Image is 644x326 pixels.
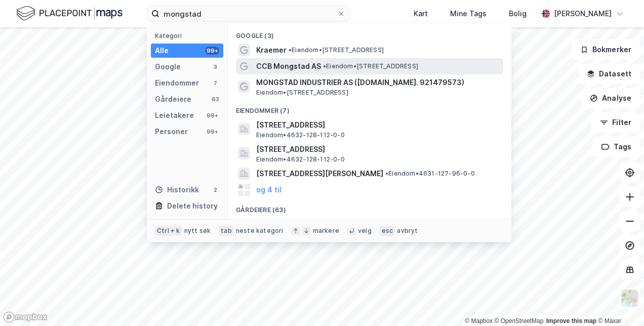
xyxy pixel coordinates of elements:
[155,226,182,236] div: Ctrl + k
[581,88,640,108] button: Analyse
[155,184,199,196] div: Historikk
[323,62,418,70] span: Eiendom • [STREET_ADDRESS]
[593,277,644,326] iframe: Chat Widget
[228,24,511,42] div: Google (3)
[205,111,219,119] div: 99+
[155,126,188,138] div: Personer
[155,93,191,105] div: Gårdeiere
[593,137,640,157] button: Tags
[256,168,383,180] span: [STREET_ADDRESS][PERSON_NAME]
[155,45,169,57] div: Alle
[256,143,499,155] span: [STREET_ADDRESS]
[256,131,345,139] span: Eiendom • 4632-128-112-0-0
[323,62,326,70] span: •
[256,119,499,131] span: [STREET_ADDRESS]
[256,76,499,89] span: MONGSTAD INDUSTRIER AS ([DOMAIN_NAME]. 921479573)
[450,8,487,20] div: Mine Tags
[256,218,499,230] span: MONGSTAD ADMINISTRASJON AS
[591,112,640,133] button: Filter
[155,61,181,73] div: Google
[3,311,48,323] a: Mapbox homepage
[228,198,511,216] div: Gårdeiere (63)
[289,46,384,54] span: Eiendom • [STREET_ADDRESS]
[236,227,284,235] div: neste kategori
[385,170,475,178] span: Eiendom • 4631-127-96-0-0
[554,8,612,20] div: [PERSON_NAME]
[256,89,348,97] span: Eiendom • [STREET_ADDRESS]
[509,8,527,20] div: Bolig
[159,6,337,21] input: Søk på adresse, matrikkel, gårdeiere, leietakere eller personer
[289,46,292,54] span: •
[155,32,223,39] div: Kategori
[211,95,219,103] div: 63
[358,227,372,235] div: velg
[414,8,428,20] div: Kart
[205,47,219,55] div: 99+
[256,184,281,196] button: og 4 til
[219,226,234,236] div: tab
[228,99,511,117] div: Eiendommer (7)
[155,77,199,89] div: Eiendommer
[465,317,493,324] a: Mapbox
[578,64,640,84] button: Datasett
[572,39,640,60] button: Bokmerker
[155,109,194,121] div: Leietakere
[397,227,418,235] div: avbryt
[256,155,345,164] span: Eiendom • 4632-128-112-0-0
[495,317,544,324] a: OpenStreetMap
[256,60,321,72] span: CCB Mongstad AS
[211,79,219,87] div: 7
[16,5,123,22] img: logo.f888ab2527a4732fd821a326f86c7f29.svg
[546,317,596,324] a: Improve this map
[211,63,219,71] div: 3
[211,186,219,194] div: 2
[205,128,219,136] div: 99+
[380,226,395,236] div: esc
[313,227,339,235] div: markere
[256,44,287,56] span: Kraemer
[167,200,218,212] div: Delete history
[184,227,211,235] div: nytt søk
[385,170,388,177] span: •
